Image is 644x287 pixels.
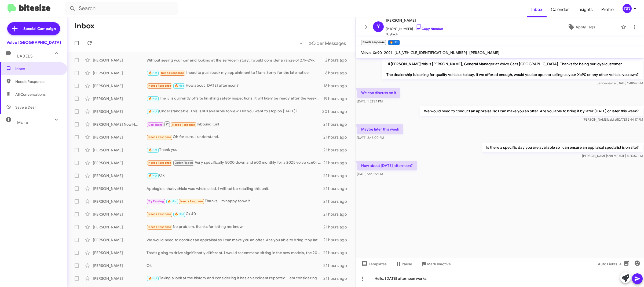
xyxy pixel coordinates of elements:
[527,2,547,17] span: Inbox
[325,70,351,76] div: 6 hours ago
[148,277,158,280] span: 🔥 Hot
[357,88,400,98] p: We can discuss on it
[93,122,147,127] div: [PERSON_NAME] Now How Many Seats
[93,212,147,217] div: [PERSON_NAME]
[309,40,312,47] span: »
[93,147,147,153] div: [PERSON_NAME]
[394,50,467,55] span: [US_VEHICLE_IDENTIFICATION_NUMBER]
[15,105,35,110] span: Save a Deal
[93,96,147,101] div: [PERSON_NAME]
[357,172,383,176] span: [DATE] 9:28:22 PM
[323,237,351,243] div: 21 hours ago
[547,2,573,17] a: Calendar
[323,276,351,281] div: 21 hours ago
[93,109,147,114] div: [PERSON_NAME]
[576,22,595,32] span: Apply Tags
[386,32,443,37] span: Buyback
[323,186,351,191] div: 21 hours ago
[323,83,351,89] div: 16 hours ago
[93,58,147,63] div: [PERSON_NAME]
[147,198,323,204] div: Thanks. I'm happy to wait.
[172,123,195,127] span: Needs Response
[147,211,323,217] div: Cx 40
[573,2,597,17] a: Insights
[583,117,643,121] span: [PERSON_NAME] [DATE] 2:44:17 PM
[161,71,184,75] span: Needs Response
[361,50,371,55] span: Volvo
[373,50,382,55] span: Xc90
[93,276,147,281] div: [PERSON_NAME]
[607,154,616,158] span: said at
[323,122,351,127] div: 21 hours ago
[147,173,323,179] div: Ok
[297,38,349,49] nav: Page navigation example
[306,38,349,49] button: Next
[93,237,147,243] div: [PERSON_NAME]
[180,200,203,203] span: Needs Response
[17,54,33,59] span: Labels
[323,96,351,101] div: 19 hours ago
[93,160,147,166] div: [PERSON_NAME]
[384,50,392,55] span: 2021
[388,40,400,45] small: 🔥 Hot
[7,22,60,35] a: Special Campaign
[147,186,323,191] div: Apologies, that vehicle was wholesaled, I will not be retailing this unit.
[323,160,351,166] div: 21 hours ago
[148,97,158,100] span: 🔥 Hot
[618,4,638,13] button: DD
[93,70,147,76] div: [PERSON_NAME]
[175,161,193,164] span: Order Placed
[594,259,628,269] button: Auto Fields
[93,186,147,191] div: [PERSON_NAME]
[598,259,624,269] span: Auto Fields
[323,212,351,217] div: 21 hours ago
[148,71,158,75] span: 🔥 Hot
[147,237,323,243] div: We would need to conduct an appraisal so I can make you an offer. Are you able to bring it by lat...
[386,24,443,32] span: [PHONE_NUMBER]
[147,121,323,128] div: Inbound Call
[148,123,162,127] span: Call Them
[323,224,351,230] div: 21 hours ago
[427,259,451,269] span: Mark Inactive
[357,161,417,170] p: How about [DATE] afternoon?
[148,212,171,216] span: Needs Response
[147,95,323,102] div: The i3 is currently offsite finishing safety inspections, it will likely be ready after the weeke...
[482,143,643,152] p: Is there a specific day you are available so I can ensure an appraisal specialist is on site?
[147,275,323,281] div: Taking a look at the history and considering it has an accident reported, I am considering 17k-18.5k
[323,147,351,153] div: 21 hours ago
[147,160,323,166] div: Very specifically 5000 down and 600 monthly for a 2025 volvo xc60 recharge plus. For a 36 month 1...
[297,38,306,49] button: Previous
[357,124,403,134] p: Maybe later this week
[360,259,387,269] span: Templates
[6,40,61,45] div: Volvo [GEOGRAPHIC_DATA]
[382,59,643,79] p: Hi [PERSON_NAME] this is [PERSON_NAME], General Manager at Volvo Cars [GEOGRAPHIC_DATA]. Thanks f...
[148,148,158,152] span: 🔥 Hot
[300,40,303,47] span: «
[17,120,28,125] span: More
[607,81,617,85] span: said at
[75,22,94,30] h1: Inbox
[361,40,386,45] small: Needs Response
[148,225,171,229] span: Needs Response
[147,83,323,89] div: How about [DATE] afternoon?
[65,2,178,15] input: Search
[386,17,443,24] span: [PERSON_NAME]
[323,199,351,204] div: 21 hours ago
[356,259,391,269] button: Templates
[147,263,323,268] div: Ok
[15,92,46,97] span: All Conversations
[93,173,147,178] div: [PERSON_NAME]
[148,110,158,113] span: 🔥 Hot
[148,161,171,164] span: Needs Response
[356,270,644,287] div: Hello, [DATE] afternoon works!
[167,200,177,203] span: 🔥 Hot
[623,4,632,13] div: DD
[148,174,158,177] span: 🔥 Hot
[23,26,56,31] span: Special Campaign
[416,259,455,269] button: Mark Inactive
[377,22,380,31] span: Y
[147,70,325,76] div: I need to push back my appointment to 11am. Sorry for the late notice!
[597,81,643,85] span: Sender [DATE] 1:48:49 PM
[391,259,416,269] button: Pause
